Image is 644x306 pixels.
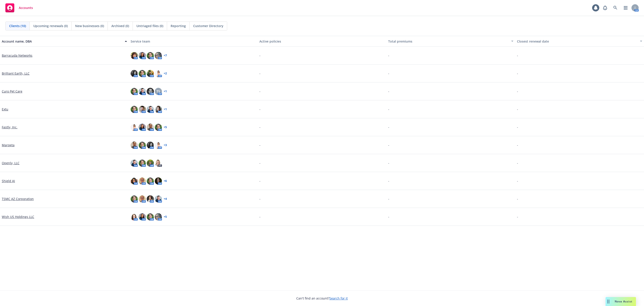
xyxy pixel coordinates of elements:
[259,125,261,129] span: -
[388,196,389,201] span: -
[259,39,385,44] div: Active policies
[517,179,518,183] span: -
[2,53,32,58] a: Barracuda Networks
[517,161,518,165] span: -
[147,142,154,149] img: photo
[515,36,644,47] button: Closest renewal date
[164,54,167,57] a: + 7
[2,89,22,94] a: Curo Pet Care
[2,214,34,219] a: Wish US Holdings LLC
[517,125,518,129] span: -
[2,179,15,183] a: Shield AI
[129,36,258,47] button: Service team
[19,6,33,10] span: Accounts
[164,90,167,93] a: + 1
[517,107,518,112] span: -
[136,24,163,28] span: Untriaged files (0)
[606,297,636,306] button: Nova Assist
[139,88,146,95] img: photo
[111,24,129,28] span: Archived (0)
[2,39,122,44] div: Account name, DBA
[139,106,146,113] img: photo
[139,70,146,77] img: photo
[147,195,154,203] img: photo
[155,70,162,77] img: photo
[147,177,154,185] img: photo
[147,124,154,131] img: photo
[517,196,518,201] span: -
[388,89,389,94] span: -
[139,213,146,220] img: photo
[258,36,386,47] button: Active policies
[171,24,186,28] span: Reporting
[296,296,348,301] span: Can't find an account?
[33,24,68,28] span: Upcoming renewals (0)
[164,198,167,200] a: + 4
[2,125,17,129] a: Fastly, Inc.
[517,71,518,76] span: -
[131,159,138,167] img: photo
[147,213,154,220] img: photo
[155,177,162,185] img: photo
[139,124,146,131] img: photo
[517,53,518,58] span: -
[147,106,154,113] img: photo
[259,71,261,76] span: -
[131,195,138,203] img: photo
[259,179,261,183] span: -
[164,144,167,147] a: + 3
[388,71,389,76] span: -
[621,3,630,12] a: Switch app
[164,108,167,111] a: + 1
[388,125,389,129] span: -
[164,126,167,129] a: + 5
[259,107,261,112] span: -
[259,196,261,201] span: -
[155,213,162,220] img: photo
[131,39,256,44] div: Service team
[157,89,160,94] span: TS
[155,106,162,113] img: photo
[131,142,138,149] img: photo
[164,72,167,75] a: + 2
[611,3,620,12] a: Search
[139,177,146,185] img: photo
[388,179,389,183] span: -
[329,296,348,300] a: Search for it
[155,159,162,167] img: photo
[139,195,146,203] img: photo
[386,36,515,47] button: Total premiums
[164,180,167,182] a: + 6
[139,159,146,167] img: photo
[388,214,389,219] span: -
[615,300,632,303] span: Nova Assist
[139,142,146,149] img: photo
[131,88,138,95] img: photo
[131,52,138,59] img: photo
[155,124,162,131] img: photo
[388,107,389,112] span: -
[155,142,162,149] img: photo
[147,159,154,167] img: photo
[155,52,162,59] img: photo
[131,213,138,220] img: photo
[9,24,26,28] span: Clients (10)
[388,53,389,58] span: -
[259,214,261,219] span: -
[517,214,518,219] span: -
[75,24,104,28] span: New businesses (0)
[388,39,508,44] div: Total premiums
[2,107,8,112] a: Extu
[517,89,518,94] span: -
[259,53,261,58] span: -
[139,52,146,59] img: photo
[606,297,611,306] div: Drag to move
[147,52,154,59] img: photo
[259,89,261,94] span: -
[4,2,35,14] a: Accounts
[601,3,610,12] a: Report a Bug
[259,161,261,165] span: -
[131,177,138,185] img: photo
[155,195,162,203] img: photo
[193,24,223,28] span: Customer Directory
